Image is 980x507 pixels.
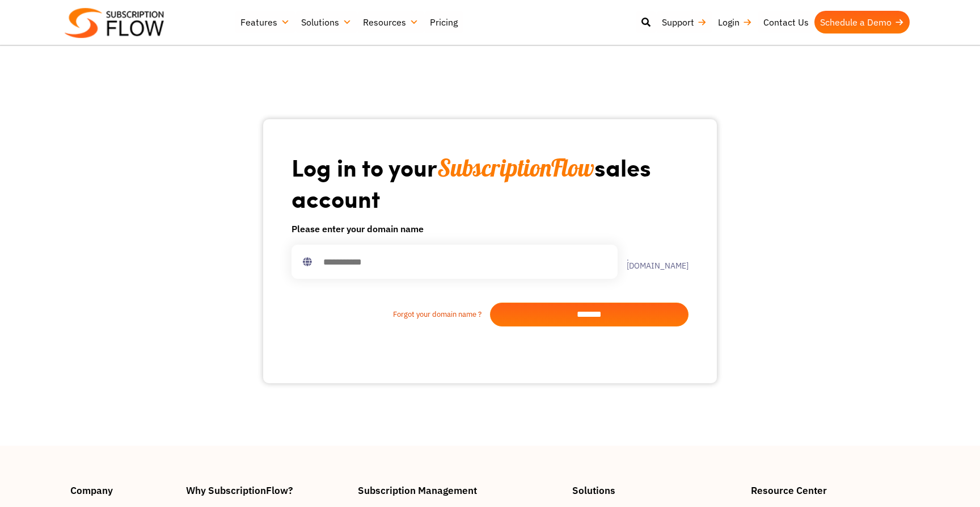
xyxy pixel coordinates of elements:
a: Solutions [295,11,357,33]
h4: Subscription Management [358,485,561,495]
a: Schedule a Demo [814,11,910,33]
a: Forgot your domain name ? [292,309,490,320]
a: Features [235,11,295,33]
span: SubscriptionFlow [437,153,594,183]
h4: Resource Center [751,485,910,495]
img: Subscriptionflow [65,8,164,38]
h4: Company [70,485,175,495]
a: Pricing [424,11,463,33]
a: Resources [357,11,424,33]
a: Login [712,11,758,33]
h4: Solutions [572,485,740,495]
h6: Please enter your domain name [292,222,688,236]
a: Support [656,11,712,33]
h4: Why SubscriptionFlow? [186,485,347,495]
a: Contact Us [758,11,814,33]
label: .[DOMAIN_NAME] [618,254,688,270]
h1: Log in to your sales account [292,152,688,213]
